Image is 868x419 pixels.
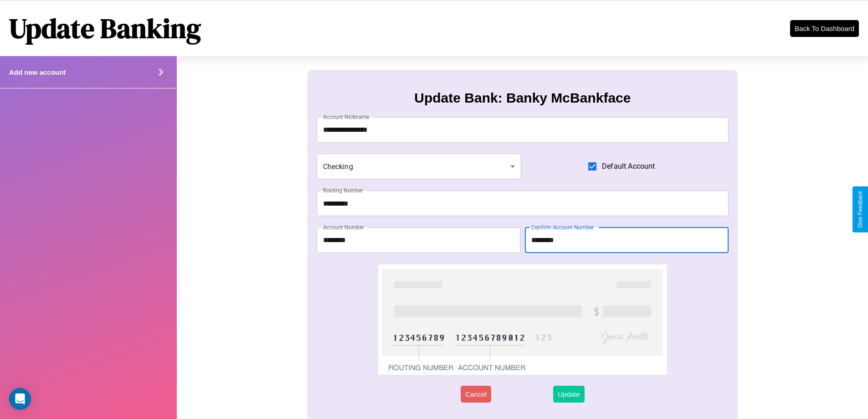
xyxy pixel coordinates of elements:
img: check [378,264,667,375]
label: Confirm Account Number [531,223,594,231]
label: Account Nickname [323,113,370,121]
div: Open Intercom Messenger [9,388,31,410]
button: Update [553,386,584,403]
h3: Update Bank: Banky McBankface [414,90,631,106]
button: Cancel [461,386,491,403]
span: Default Account [602,161,655,172]
button: Back To Dashboard [790,20,859,37]
div: Checking [317,154,522,179]
label: Account Number [323,223,364,231]
div: Give Feedback [857,191,863,228]
h1: Update Banking [9,10,201,47]
label: Routing Number [323,186,363,194]
h4: Add new account [9,68,66,76]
